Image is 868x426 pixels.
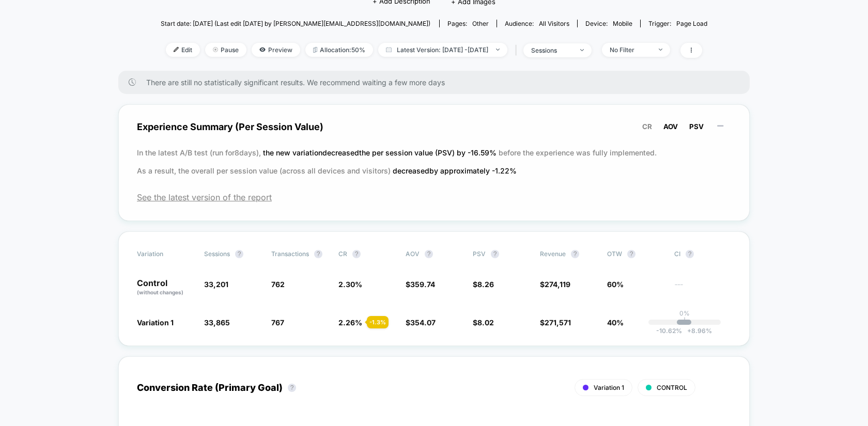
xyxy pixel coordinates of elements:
span: $ [540,280,570,289]
span: Device: [577,20,640,27]
span: Sessions [204,250,230,258]
span: 359.74 [410,280,435,289]
div: sessions [531,46,572,54]
span: 2.30 % [338,280,362,289]
span: | [513,43,523,58]
span: 2.26 % [338,318,362,327]
span: 33,865 [204,318,230,327]
span: Start date: [DATE] (Last edit [DATE] by [PERSON_NAME][EMAIL_ADDRESS][DOMAIN_NAME]) [161,20,430,27]
button: ? [235,250,243,258]
span: AOV [406,250,420,258]
img: rebalance [313,47,317,53]
span: There are still no statistically significant results. We recommend waiting a few more days [146,78,729,87]
span: decreased by approximately -1.22 % [393,166,517,175]
span: Transactions [271,250,309,258]
img: end [580,49,584,51]
button: ? [686,250,694,258]
span: mobile [613,20,632,27]
span: 8.02 [477,318,494,327]
span: 8.96 % [682,327,712,335]
p: | [684,317,686,325]
span: 274,119 [545,280,570,289]
span: other [472,20,489,27]
button: ? [352,250,361,258]
button: ? [627,250,636,258]
span: Edit [166,43,200,57]
span: + [687,327,691,335]
span: OTW [607,250,664,258]
span: CR [338,250,347,258]
span: --- [674,281,731,296]
img: edit [174,47,179,52]
span: 60% [607,280,624,289]
span: 8.26 [477,280,494,289]
p: 0% [679,309,690,317]
img: calendar [386,47,392,52]
div: Trigger: [648,20,707,27]
button: PSV [686,122,707,131]
img: end [659,49,662,51]
span: $ [473,318,494,327]
span: See the latest version of the report [137,192,731,202]
span: -10.62 % [656,327,682,335]
span: Variation [137,250,194,258]
img: end [213,47,218,52]
img: end [496,49,500,51]
span: PSV [473,250,486,258]
span: CI [674,250,731,258]
button: ? [288,384,296,392]
div: - 1.3 % [367,316,389,328]
span: Preview [252,43,300,57]
span: $ [406,318,436,327]
span: PSV [689,122,704,131]
span: 354.07 [410,318,436,327]
span: CONTROL [657,384,687,391]
span: Revenue [540,250,566,258]
span: Pause [205,43,246,57]
span: $ [473,280,494,289]
span: Experience Summary (Per Session Value) [137,115,731,138]
button: ? [425,250,433,258]
span: CR [642,122,652,131]
span: Variation 1 [594,384,624,391]
span: 40% [607,318,624,327]
p: Control [137,279,194,296]
span: Variation 1 [137,318,174,327]
div: Pages: [447,20,489,27]
span: $ [406,280,435,289]
button: ? [314,250,322,258]
span: 271,571 [545,318,571,327]
span: Latest Version: [DATE] - [DATE] [378,43,507,57]
span: 767 [271,318,284,327]
span: 33,201 [204,280,228,289]
button: ? [571,250,579,258]
span: Page Load [676,20,707,27]
span: (without changes) [137,289,183,295]
span: 762 [271,280,285,289]
div: No Filter [610,46,651,54]
button: AOV [660,122,681,131]
p: In the latest A/B test (run for 8 days), before the experience was fully implemented. As a result... [137,144,731,180]
span: Allocation: 50% [305,43,373,57]
span: AOV [663,122,678,131]
span: the new variation decreased the per session value (PSV) by -16.59 % [263,148,499,157]
div: Audience: [505,20,569,27]
span: $ [540,318,571,327]
span: All Visitors [539,20,569,27]
button: ? [491,250,499,258]
button: CR [639,122,655,131]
